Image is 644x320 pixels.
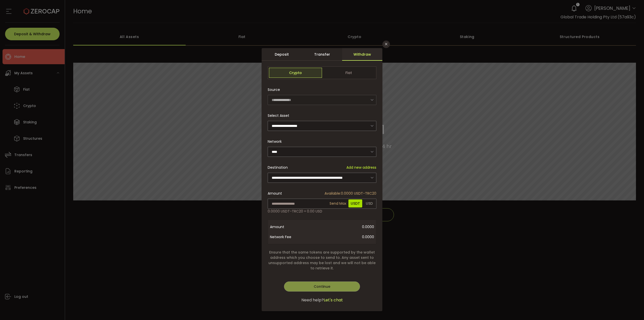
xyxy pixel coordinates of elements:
div: Withdraw [342,48,382,61]
span: Send Max [329,198,347,208]
div: Deposit [262,48,302,61]
span: Source [268,85,280,95]
span: Amount [270,222,310,232]
label: Network [268,139,285,144]
span: Continue [314,284,330,289]
div: dialog [262,48,382,311]
span: Fiat [322,68,375,78]
span: Let's chat [324,297,343,303]
button: Continue [284,281,360,292]
div: Transfer [302,48,342,61]
span: Destination [268,165,288,170]
span: Available: [325,191,341,196]
div: 聊天小组件 [585,266,644,320]
span: 0.0000 [310,232,374,242]
span: Add new address [346,165,376,170]
span: USDT [348,199,362,207]
span: Crypto [269,68,322,78]
button: Close [382,41,390,48]
label: Select Asset [268,113,292,118]
span: Ensure that the same tokens are supported by the wallet address which you choose to send to. Any ... [268,250,376,271]
span: 0.0000 [310,222,374,232]
span: 0.0000 USDT-TRC20 [325,191,376,196]
iframe: Chat Widget [585,266,644,320]
span: 0.0000 USDT-TRC20 ≈ 0.00 USD [268,209,322,214]
span: Amount [268,191,282,196]
span: Need help? [301,297,324,303]
span: USD [364,199,375,207]
span: Network Fee [270,232,310,242]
